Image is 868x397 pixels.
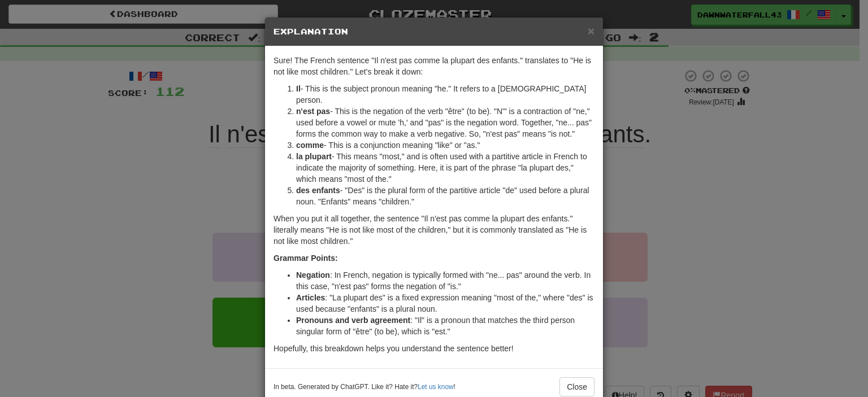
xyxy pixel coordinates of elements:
[274,343,594,354] p: Hopefully, this breakdown helps you understand the sentence better!
[296,293,325,302] strong: Articles
[559,377,594,396] button: Close
[296,269,594,292] li: : In French, negation is typically formed with "ne... pas" around the verb. In this case, "n'est ...
[588,25,594,37] button: Close
[296,316,410,325] strong: Pronouns and verb agreement
[274,213,594,247] p: When you put it all together, the sentence "Il n'est pas comme la plupart des enfants." literally...
[296,106,594,139] li: - This is the negation of the verb "être" (to be). "N'" is a contraction of "ne," used before a v...
[296,107,330,116] strong: n'est pas
[274,254,338,263] strong: Grammar Points:
[296,141,324,150] strong: comme
[296,84,301,93] strong: Il
[296,151,594,185] li: - This means "most," and is often used with a partitive article in French to indicate the majorit...
[418,383,453,391] a: Let us know
[296,152,332,161] strong: la plupart
[274,382,455,392] small: In beta. Generated by ChatGPT. Like it? Hate it? !
[296,315,594,337] li: : "Il" is a pronoun that matches the third person singular form of "être" (to be), which is "est."
[296,271,330,280] strong: Negation
[274,26,594,37] h5: Explanation
[296,83,594,106] li: - This is the subject pronoun meaning "he." It refers to a [DEMOGRAPHIC_DATA] person.
[274,55,594,77] p: Sure! The French sentence "Il n'est pas comme la plupart des enfants." translates to "He is not l...
[588,24,594,37] span: ×
[296,186,340,195] strong: des enfants
[296,292,594,315] li: : "La plupart des" is a fixed expression meaning "most of the," where "des" is used because "enfa...
[296,139,594,151] li: - This is a conjunction meaning "like" or "as."
[296,185,594,207] li: - "Des" is the plural form of the partitive article "de" used before a plural noun. "Enfants" mea...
